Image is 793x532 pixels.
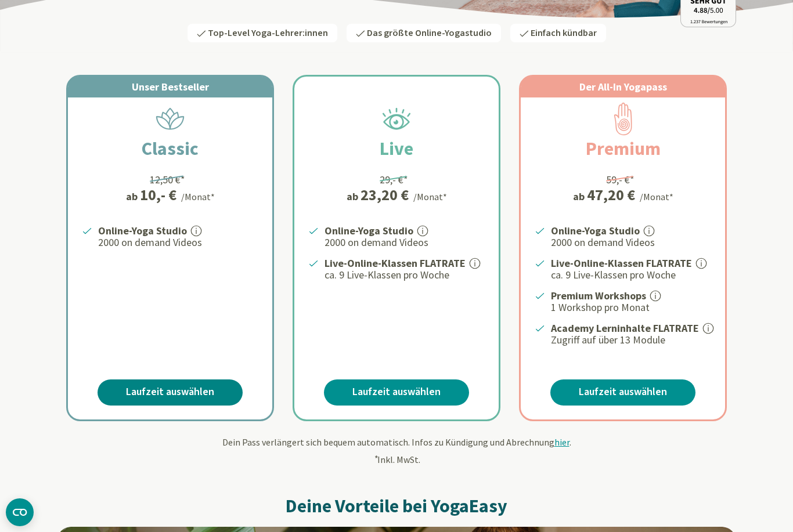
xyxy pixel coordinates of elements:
[325,236,485,249] p: 2000 on demand Videos
[573,189,587,204] span: ab
[413,190,447,204] div: /Monat*
[114,135,226,162] h2: Classic
[551,301,711,314] p: 1 Workshop pro Monat
[554,436,569,448] span: hier
[150,172,185,187] div: 12,50 €*
[181,190,215,204] div: /Monat*
[558,135,689,162] h2: Premium
[126,189,140,204] span: ab
[6,498,34,526] button: CMP-Widget öffnen
[208,27,328,39] span: Top-Level Yoga-Lehrer:innen
[551,289,646,302] strong: Premium Workshops
[380,172,408,187] div: 29,- €*
[551,321,699,335] strong: Academy Lerninhalte FLATRATE
[551,236,711,249] p: 2000 on demand Videos
[57,435,736,466] div: Dein Pass verlängert sich bequem automatisch. Infos zu Kündigung und Abrechnung . Inkl. MwSt.
[140,187,176,202] div: 10,- €
[551,268,711,282] p: ca. 9 Live-Klassen pro Woche
[531,27,597,39] span: Einfach kündbar
[550,379,695,406] a: Laufzeit auswählen
[347,189,361,204] span: ab
[551,256,692,270] strong: Live-Online-Klassen FLATRATE
[367,27,492,39] span: Das größte Online-Yogastudio
[551,224,640,237] strong: Online-Yoga Studio
[587,187,635,202] div: 47,20 €
[352,135,441,162] h2: Live
[551,333,711,347] p: Zugriff auf über 13 Module
[98,236,258,249] p: 2000 on demand Videos
[98,224,187,237] strong: Online-Yoga Studio
[98,379,243,406] a: Laufzeit auswählen
[57,494,736,517] h2: Deine Vorteile bei YogaEasy
[579,80,667,93] span: Der All-In Yogapass
[325,268,485,282] p: ca. 9 Live-Klassen pro Woche
[132,80,209,93] span: Unser Bestseller
[325,224,413,237] strong: Online-Yoga Studio
[640,190,673,204] div: /Monat*
[324,379,469,406] a: Laufzeit auswählen
[606,172,635,187] div: 59,- €*
[361,187,409,202] div: 23,20 €
[325,256,466,270] strong: Live-Online-Klassen FLATRATE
